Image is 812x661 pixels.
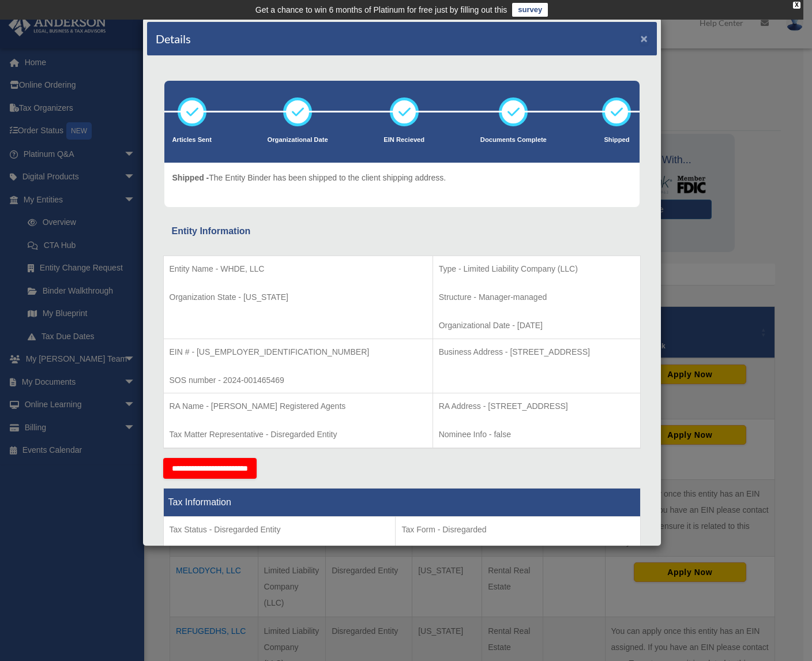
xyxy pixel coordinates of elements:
[439,427,634,442] p: Nominee Info - false
[170,373,427,388] p: SOS number - 2024-001465469
[439,290,634,305] p: Structure - Manager-managed
[401,523,634,537] p: Tax Form - Disregarded
[172,171,446,185] p: The Entity Binder has been shipped to the client shipping address.
[439,318,634,333] p: Organizational Date - [DATE]
[480,134,547,146] p: Documents Complete
[793,2,800,9] div: close
[172,134,212,146] p: Articles Sent
[268,134,328,146] p: Organizational Date
[170,290,427,305] p: Organization State - [US_STATE]
[512,3,548,17] a: survey
[439,262,634,276] p: Type - Limited Liability Company (LLC)
[439,345,634,359] p: Business Address - [STREET_ADDRESS]
[163,488,640,516] th: Tax Information
[172,223,632,239] div: Entity Information
[255,3,507,17] div: Get a chance to win 6 months of Platinum for free just by filling out this
[602,134,631,146] p: Shipped
[172,173,209,182] span: Shipped -
[384,134,424,146] p: EIN Recieved
[170,345,427,359] p: EIN # - [US_EMPLOYER_IDENTIFICATION_NUMBER]
[641,32,648,44] button: ×
[163,516,396,602] td: Tax Period Type - Calendar Year
[439,399,634,414] p: RA Address - [STREET_ADDRESS]
[170,427,427,442] p: Tax Matter Representative - Disregarded Entity
[156,31,191,47] h4: Details
[170,399,427,414] p: RA Name - [PERSON_NAME] Registered Agents
[170,523,390,537] p: Tax Status - Disregarded Entity
[170,262,427,276] p: Entity Name - WHDE, LLC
